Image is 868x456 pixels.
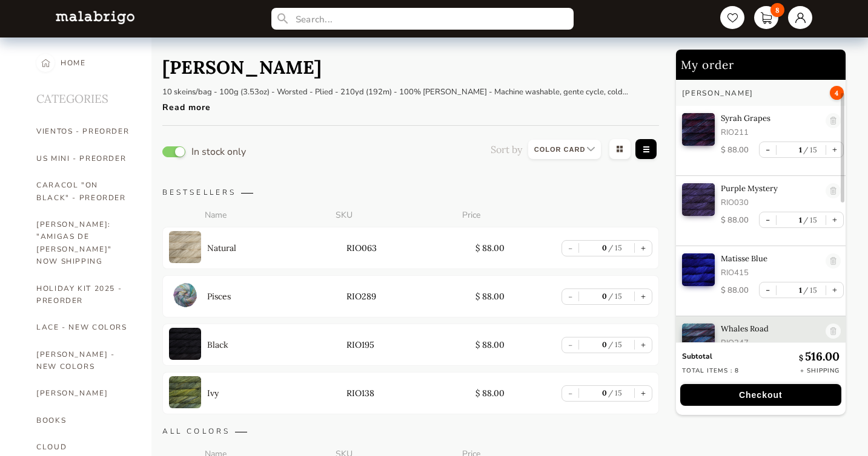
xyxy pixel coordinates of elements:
[36,211,133,275] a: [PERSON_NAME]: "AMIGAS DE [PERSON_NAME]" NOW SHIPPING
[682,88,754,98] h3: [PERSON_NAME]
[721,127,820,138] p: RIO211
[205,209,227,221] p: Name
[169,231,290,265] a: Natural
[336,209,353,221] p: SKU
[721,183,820,194] p: Purple Mystery
[162,426,659,436] p: ALL COLORS
[801,215,817,224] label: 15
[800,366,840,375] p: + Shipping
[635,337,652,353] button: +
[682,366,739,375] p: Total items : 8
[191,148,246,156] p: In stock only
[676,50,846,80] h2: My order
[36,118,133,145] a: VIENTOS - PREORDER
[475,388,505,399] p: $ 88.00
[475,243,505,253] p: $ 88.00
[162,96,641,113] div: Read more
[162,187,659,197] p: BESTSELLERS
[760,142,776,157] button: -
[475,291,505,302] p: $ 88.00
[169,279,290,314] a: Pisces
[169,376,201,408] img: 0.jpg
[826,282,843,298] button: +
[721,197,820,208] p: RIO030
[346,339,419,350] p: RIO195
[36,145,133,172] a: US MINI - PREORDER
[61,50,86,76] div: HOME
[36,407,133,434] a: BOOKS
[721,267,820,278] p: RIO415
[346,243,419,253] p: RIO063
[346,291,419,302] p: RIO289
[682,183,715,216] img: 0.jpg
[41,54,50,72] img: home-nav-btn.c16b0172.svg
[682,324,715,356] img: 0.jpg
[169,231,201,263] img: 0.jpg
[346,388,419,399] p: RIO138
[207,291,231,302] p: Pisces
[169,279,201,311] img: 0.jpg
[676,384,846,406] a: Checkout
[635,241,652,256] button: +
[169,376,290,411] a: Ivy
[607,388,623,397] label: 15
[607,292,623,301] label: 15
[635,386,652,401] button: +
[169,328,201,360] img: 0.jpg
[607,243,623,252] label: 15
[635,289,652,304] button: +
[207,388,219,399] p: Ivy
[271,8,574,30] input: Search...
[36,341,133,380] a: [PERSON_NAME] - NEW COLORS
[607,340,623,349] label: 15
[56,11,134,24] img: L5WsItTXhTFtyxb3tkNoXNspfcfOAAWlbXYcuBTUg0FA22wzaAJ6kXiYLTb6coiuTfQf1mE2HwVko7IAAAAASUVORK5CYII=
[799,349,840,363] p: 516.00
[721,113,820,123] p: Syrah Grapes
[770,3,784,17] span: 8
[721,215,749,226] p: $ 88.00
[801,285,817,295] label: 15
[162,56,322,79] h1: [PERSON_NAME]
[680,384,841,406] button: Checkout
[36,314,133,340] a: LACE - NEW COLORS
[682,113,715,146] img: 0.jpg
[826,212,843,227] button: +
[721,253,820,264] p: Matisse Blue
[721,324,820,334] p: Whales Road
[682,253,715,286] img: 0.jpg
[207,243,236,253] p: Natural
[207,339,228,350] p: Black
[826,142,843,157] button: +
[162,86,641,97] p: 10 skeins/bag - 100g (3.53oz) - Worsted - Plied - 210yd (192m) - 100% [PERSON_NAME] - Machine was...
[36,172,133,211] a: CARACOL "ON BLACK" - PREORDER
[682,351,712,361] strong: Subtotal
[633,138,659,163] img: table-view.4a0a4a32.svg
[801,145,817,154] label: 15
[760,282,776,298] button: -
[754,6,778,29] a: 8
[169,328,290,362] a: Black
[462,209,480,221] p: Price
[36,76,133,118] h2: CATEGORIES
[760,212,776,227] button: -
[799,353,805,362] span: $
[830,86,844,100] span: 4
[491,143,522,155] p: Sort by
[721,285,749,296] p: $ 88.00
[36,380,133,406] a: [PERSON_NAME]
[475,339,505,350] p: $ 88.00
[36,275,133,314] a: HOLIDAY KIT 2025 - PREORDER
[721,145,749,155] p: $ 88.00
[607,138,633,163] img: grid-view__disabled.8993582a.svg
